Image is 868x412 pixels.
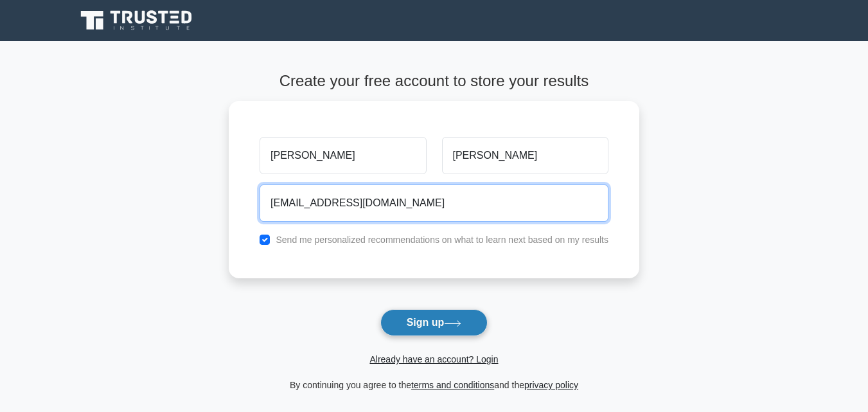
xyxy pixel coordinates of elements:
[260,137,426,174] input: First name
[221,377,647,393] div: By continuing you agree to the and the
[276,235,608,245] label: Send me personalized recommendations on what to learn next based on my results
[411,380,494,390] a: terms and conditions
[229,72,639,91] h4: Create your free account to store your results
[380,309,488,336] button: Sign up
[260,184,608,222] input: Email
[524,380,578,390] a: privacy policy
[369,354,498,364] a: Already have an account? Login
[442,137,608,174] input: Last name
